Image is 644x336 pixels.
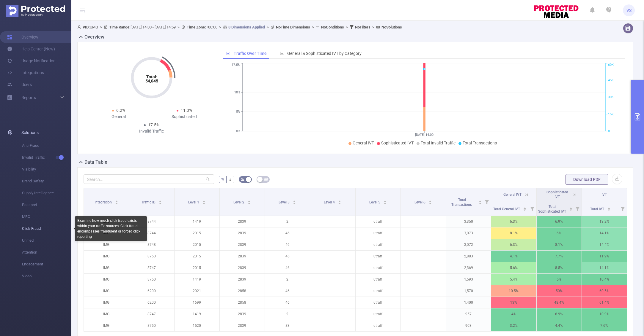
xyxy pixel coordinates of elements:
a: Reports [21,92,36,103]
p: 11.9% [582,251,627,262]
input: Search... [84,174,214,184]
span: Brand Safety [22,175,71,187]
i: icon: caret-down [158,202,162,204]
i: icon: caret-up [202,200,205,201]
b: Time Zone: [187,25,206,29]
p: utraff [356,320,400,331]
i: icon: caret-up [383,200,387,201]
p: 14.4% [582,239,627,250]
i: icon: caret-up [428,200,432,201]
i: icon: caret-down [523,208,527,210]
div: Sort [523,206,527,210]
p: IMG [84,320,129,331]
p: 13% [491,297,536,308]
p: 60.5% [582,285,627,297]
span: Level 2 [233,200,245,204]
span: UMG [DATE] 14:00 - [DATE] 14:59 +00:00 [77,25,402,29]
span: Video [22,270,71,282]
div: Sort [383,200,387,203]
span: Integration [95,200,113,204]
span: > [265,25,271,29]
p: 903 [446,320,491,331]
p: 2021 [175,285,219,297]
span: Level 5 [369,200,381,204]
i: icon: caret-down [338,202,341,204]
tspan: 17.5% [232,63,240,67]
tspan: 15K [608,112,614,116]
span: Traffic Over Time [234,51,267,56]
span: General IVT [353,141,374,145]
p: 8.1% [537,239,582,250]
img: Protected Media [6,5,65,17]
p: 3,350 [446,216,491,227]
tspan: Total: [146,74,157,79]
span: Level 1 [188,200,200,204]
p: IMG [84,262,129,273]
span: Click Fraud [22,223,71,235]
i: icon: caret-down [479,202,482,204]
span: Visibility [22,163,71,175]
p: 5% [537,274,582,285]
p: 2 [265,274,310,285]
p: 1419 [175,274,219,285]
p: 6200 [129,285,174,297]
span: Attention [22,246,71,258]
b: No Time Dimensions [276,25,310,29]
p: utraff [356,274,400,285]
div: Sort [202,200,206,203]
p: 2839 [220,320,265,331]
span: Sophisticated IVT [381,141,414,145]
span: General IVT [503,192,522,197]
span: Total Transactions [463,141,497,145]
p: 2 [265,308,310,320]
p: 83 [265,320,310,331]
p: 1,400 [446,297,491,308]
span: Total Transactions [451,198,473,207]
p: 2015 [175,239,219,250]
p: 2015 [175,251,219,262]
h2: Overview [84,34,104,41]
tspan: [DATE] 14:00 [415,133,433,137]
span: Level 4 [324,200,336,204]
tspan: 60K [608,63,614,67]
div: Sort [247,200,251,203]
div: Sort [115,200,118,203]
div: Sort [569,206,573,210]
p: 8750 [129,251,174,262]
tspan: 0 [608,129,610,133]
span: Passport [22,199,71,211]
div: Sort [158,200,162,203]
span: MRC [22,211,71,223]
p: 10.9% [582,308,627,320]
i: icon: caret-down [607,208,611,210]
i: icon: caret-up [607,206,611,208]
span: > [344,25,350,29]
div: General [86,114,152,120]
p: 46 [265,227,310,239]
p: 13.2% [582,216,627,227]
i: icon: caret-down [569,208,572,210]
p: 5.6% [491,262,536,273]
i: icon: caret-down [247,202,251,204]
p: IMG [84,274,129,285]
a: Users [7,79,32,90]
span: Unified [22,235,71,246]
p: 46 [265,285,310,297]
i: icon: bg-colors [241,177,244,181]
a: Overview [7,31,38,43]
p: IMG [84,285,129,297]
p: 6.9% [537,308,582,320]
span: > [310,25,316,29]
p: utraff [356,285,400,297]
span: Traffic ID [141,200,156,204]
i: icon: bar-chart [280,51,284,55]
p: 1699 [175,297,219,308]
p: 1520 [175,320,219,331]
div: Sort [293,200,296,203]
p: 1419 [175,308,219,320]
p: 2 [265,216,310,227]
p: 14.1% [582,262,627,273]
span: Total General IVT [493,207,521,211]
span: Anti-Fraud [22,140,71,152]
span: 6.2% [116,108,125,113]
